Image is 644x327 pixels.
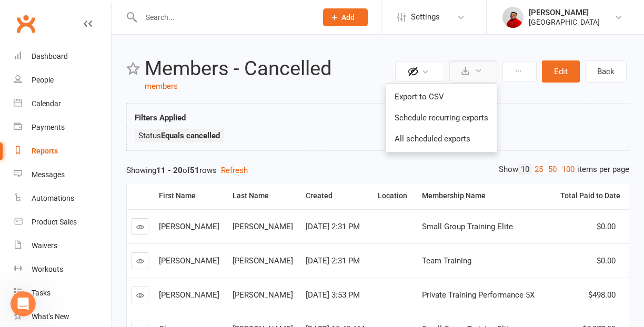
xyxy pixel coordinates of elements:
[159,290,219,300] span: [PERSON_NAME]
[32,218,77,226] div: Product Sales
[386,107,497,128] a: Schedule recurring exports
[386,86,497,107] a: Export to CSV
[21,75,189,93] p: Hi [PERSON_NAME]
[161,131,220,140] strong: Equals cancelled
[502,7,524,28] img: thumb_image1586839935.png
[542,60,580,83] button: Edit
[14,281,111,305] a: Tasks
[32,289,51,297] div: Tasks
[233,290,293,300] span: [PERSON_NAME]
[32,312,69,321] div: What's New
[32,170,65,179] div: Messages
[190,166,199,175] strong: 51
[21,93,189,110] p: How can we help?
[529,8,600,17] div: [PERSON_NAME]
[32,147,58,155] div: Reports
[306,192,364,200] div: Created
[11,184,200,224] div: Ask a questionAI Agent and team can help
[14,163,111,187] a: Messages
[140,230,210,272] button: Help
[32,241,57,250] div: Waivers
[559,164,577,175] a: 100
[14,139,111,163] a: Reports
[145,81,178,91] a: members
[597,256,616,265] span: $0.00
[518,164,532,175] a: 10
[32,265,63,273] div: Workouts
[32,99,61,108] div: Calendar
[306,256,360,265] span: [DATE] 2:31 PM
[22,204,176,215] div: AI Agent and team can help
[14,68,111,92] a: People
[422,222,513,231] span: Small Group Training Elite
[135,113,186,122] strong: Filters Applied
[499,164,629,175] div: Show items per page
[156,166,183,175] strong: 11 - 20
[306,222,360,231] span: [DATE] 2:31 PM
[22,193,176,204] div: Ask a question
[588,290,616,300] span: $498.00
[159,192,219,200] div: First Name
[87,257,124,264] span: Messages
[61,17,82,38] div: Profile image for Bec
[22,132,189,144] div: Recent message
[32,52,68,60] div: Dashboard
[233,192,293,200] div: Last Name
[22,148,43,169] div: Profile image for Jia
[233,222,293,231] span: [PERSON_NAME]
[70,230,140,272] button: Messages
[422,192,544,200] div: Membership Name
[41,17,62,38] div: Profile image for Jia
[14,234,111,258] a: Waivers
[529,17,600,27] div: [GEOGRAPHIC_DATA]
[546,164,559,175] a: 50
[323,8,368,26] button: Add
[58,159,87,170] div: • [DATE]
[32,123,65,131] div: Payments
[47,159,56,170] div: Jia
[14,45,111,68] a: Dashboard
[557,192,620,200] div: Total Paid to Date
[145,58,393,80] h2: Members - Cancelled
[159,256,219,265] span: [PERSON_NAME]
[532,164,546,175] a: 25
[422,290,535,300] span: Private Training Performance 5X
[422,256,471,265] span: Team Training
[11,139,199,178] div: Profile image for JiaHi [PERSON_NAME], with rebranding - it is not necessary to open a new accoun...
[138,10,309,25] input: Search...
[13,11,39,37] a: Clubworx
[14,92,111,116] a: Calendar
[126,164,629,177] div: Showing of rows
[32,194,74,202] div: Automations
[306,290,360,300] span: [DATE] 3:53 PM
[14,258,111,281] a: Workouts
[585,60,627,83] a: Back
[411,5,440,29] span: Settings
[11,124,200,179] div: Recent messageProfile image for JiaHi [PERSON_NAME], with rebranding - it is not necessary to ope...
[21,17,42,38] img: Profile image for Emily
[14,116,111,139] a: Payments
[32,76,54,84] div: People
[221,164,248,177] button: Refresh
[138,131,220,140] span: Status
[11,291,36,316] iframe: Intercom live chat
[14,210,111,234] a: Product Sales
[386,128,497,149] a: All scheduled exports
[23,257,47,264] span: Home
[597,222,616,231] span: $0.00
[341,13,355,22] span: Add
[233,256,293,265] span: [PERSON_NAME]
[378,192,409,200] div: Location
[14,187,111,210] a: Automations
[167,257,184,264] span: Help
[159,222,219,231] span: [PERSON_NAME]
